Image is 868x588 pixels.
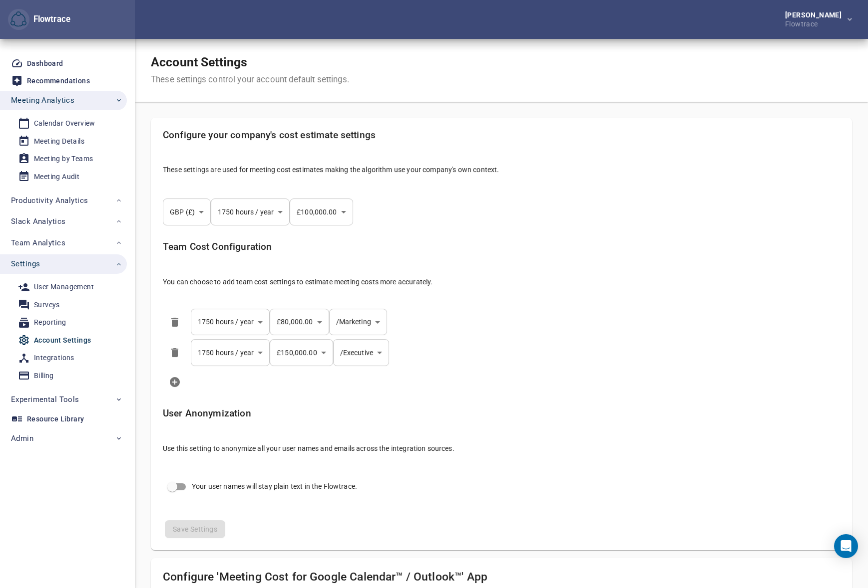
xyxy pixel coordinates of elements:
[834,534,858,558] div: Open Intercom Messenger
[163,165,840,175] p: These settings are used for meeting cost estimates making the algorithm use your company's own co...
[155,400,848,469] div: You can choose to anonymize your users emails and names from the Flowtrace users. This setting is...
[163,443,840,453] p: Use this setting to anonymize all your user names and emails across the integration sources.
[163,277,840,287] p: You can choose to add team cost settings to estimate meeting costs more accurately.
[191,309,270,336] div: 1750 hours / year
[11,393,79,406] span: Experimental Tools
[151,74,349,86] div: These settings control your account default settings.
[8,9,29,30] button: Flowtrace
[163,370,187,394] button: Add new item
[11,94,74,107] span: Meeting Analytics
[329,309,387,336] div: /Marketing
[163,310,187,334] button: Delete this item
[11,432,33,445] span: Admin
[151,55,349,70] h1: Account Settings
[34,135,84,148] div: Meeting Details
[769,8,860,30] button: [PERSON_NAME]Flowtrace
[163,130,840,141] h5: Configure your company's cost estimate settings
[163,570,840,584] h4: Configure 'Meeting Cost for Google Calendar™ / Outlook™' App
[34,370,54,382] div: Billing
[11,257,40,270] span: Settings
[27,57,63,70] div: Dashboard
[34,281,94,293] div: User Management
[290,198,353,225] div: £100,000.00
[10,11,26,27] img: Flowtrace
[34,352,74,364] div: Integrations
[27,75,90,87] div: Recommendations
[29,13,70,25] div: Flowtrace
[11,236,65,249] span: Team Analytics
[163,241,840,253] h5: Team Cost Configuration
[333,339,389,366] div: /Executive
[785,11,846,18] div: [PERSON_NAME]
[191,339,270,366] div: 1750 hours / year
[11,215,65,228] span: Slack Analytics
[34,316,66,329] div: Reporting
[34,153,93,165] div: Meeting by Teams
[270,309,329,336] div: £80,000.00
[27,413,84,425] div: Resource Library
[163,198,211,225] div: GBP (£)
[155,469,386,504] div: Your user names will stay plain text in the Flowtrace.
[270,339,333,366] div: £150,000.00
[11,194,88,207] span: Productivity Analytics
[163,408,840,419] h5: User Anonymization
[785,18,846,27] div: Flowtrace
[34,299,60,311] div: Surveys
[8,9,70,30] div: Flowtrace
[211,198,290,225] div: 1750 hours / year
[34,117,95,130] div: Calendar Overview
[34,171,79,183] div: Meeting Audit
[34,334,91,347] div: Account Settings
[163,341,187,365] button: Delete this item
